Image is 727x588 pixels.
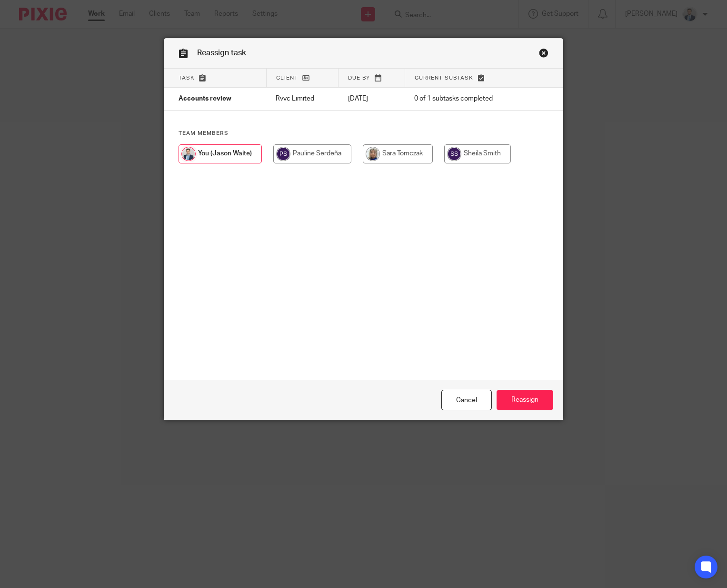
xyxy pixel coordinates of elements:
[348,75,370,81] span: Due by
[179,75,195,81] span: Task
[539,48,548,61] a: Close this dialog window
[197,49,246,57] span: Reassign task
[415,75,473,81] span: Current subtask
[348,94,395,103] p: [DATE]
[179,130,549,137] h4: Team members
[276,94,329,103] p: Rvvc Limited
[441,390,492,410] a: Close this dialog window
[179,96,231,102] span: Accounts review
[405,88,527,111] td: 0 of 1 subtasks completed
[276,75,298,81] span: Client
[497,390,553,410] input: Reassign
